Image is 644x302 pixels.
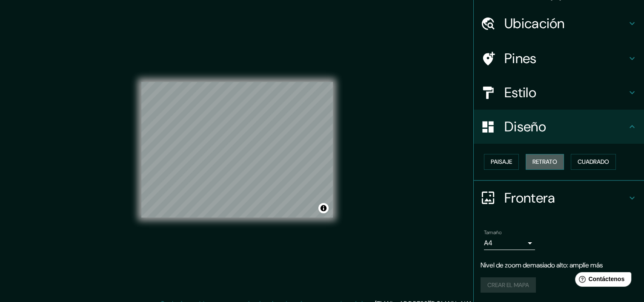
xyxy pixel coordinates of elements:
[532,157,557,167] font: Retrato
[474,6,644,41] div: Ubicación
[474,181,644,215] div: Frontera
[504,15,627,32] h4: Ubicación
[474,110,644,144] div: Diseño
[526,154,564,170] button: Retrato
[484,154,519,170] button: Paisaje
[484,229,501,236] label: Tamaño
[474,75,644,110] div: Estilo
[504,50,627,67] h4: Pines
[474,41,644,75] div: Pines
[318,203,329,213] button: Alternar atribución
[504,189,627,206] h4: Frontera
[491,157,512,167] font: Paisaje
[481,260,637,270] p: Nivel de zoom demasiado alto: amplíe más
[571,154,616,170] button: Cuadrado
[484,236,535,250] div: A4
[141,82,333,218] canvas: Mapa
[568,269,635,293] iframe: Help widget launcher
[578,157,609,167] font: Cuadrado
[504,118,627,135] h4: Diseño
[504,84,627,101] h4: Estilo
